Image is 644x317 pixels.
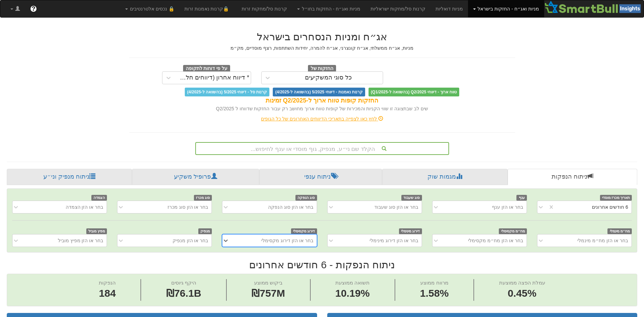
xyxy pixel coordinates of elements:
div: בחר או הזן דירוג מקסימלי [261,237,313,244]
span: החזקות של [308,65,336,72]
span: ביקוש ממוצע [254,280,283,286]
a: 🔒 נכסים אלטרנטיבים [120,0,179,17]
a: ניתוח הנפקות [508,169,637,185]
div: 6 חודשים אחרונים [592,204,628,210]
span: קרנות סל - דיווחי 5/2025 (בהשוואה ל-4/2025) [185,88,269,96]
span: 1.58% [420,286,449,301]
span: דירוג מינימלי [399,228,422,234]
span: מח״מ מקסימלי [499,228,527,234]
a: מניות ואג״ח - החזקות בישראל [468,0,544,17]
div: בחר או הזן ענף [492,204,523,210]
div: החזקות קופות טווח ארוך ל-Q2/2025 זמינות [129,96,515,105]
span: סוג הנפקה [295,195,317,201]
a: ניתוח מנפיק וני״ע [7,169,132,185]
span: תשואה ממוצעת [335,280,370,286]
span: 0.45% [499,286,545,301]
span: סוג שעבוד [401,195,422,201]
div: * דיווח אחרון (דיווחים חלקיים) [176,74,249,81]
a: פרופיל משקיע [132,169,259,185]
span: מח״מ מינמלי [607,228,632,234]
div: בחר או הזן מפיץ מוביל [58,237,104,244]
span: טווח ארוך - דיווחי Q2/2025 (בהשוואה ל-Q1/2025) [369,88,459,96]
a: 🔒קרנות נאמנות זרות [179,0,237,17]
div: כל סוגי המשקיעים [305,74,352,81]
a: קרנות סל/מחקות ישראליות [365,0,430,17]
span: 184 [99,286,116,301]
a: ניתוח ענפי [259,169,382,185]
div: שים לב שבתצוגה זו שווי הקניות והמכירות של קופות טווח ארוך מחושב רק עבור החזקות שדווחו ל Q2/2025 [129,105,515,112]
div: בחר או הזן מח״מ מקסימלי [468,237,523,244]
h5: מניות, אג״ח ממשלתי, אג״ח קונצרני, אג״ח להמרה, יחידות השתתפות, רצף מוסדיים, מק״מ [129,46,515,51]
span: ₪76.1B [166,288,201,299]
a: ? [25,0,42,17]
span: מנפיק [198,228,212,234]
span: מרווח ממוצע [420,280,448,286]
a: מניות ואג״ח - החזקות בחו״ל [292,0,365,17]
span: ₪757M [251,288,285,299]
span: ? [31,5,35,12]
span: על פי דוחות לתקופה [183,65,230,72]
span: מפיץ מוביל [86,228,107,234]
a: קרנות סל/מחקות זרות [237,0,292,17]
span: היקף גיוסים [171,280,196,286]
span: הצמדה [91,195,107,201]
div: בחר או הזן דירוג מינימלי [370,237,418,244]
span: קרנות נאמנות - דיווחי 5/2025 (בהשוואה ל-4/2025) [273,88,365,96]
div: בחר או הזן סוג שעבוד [374,204,418,210]
div: בחר או הזן מח״מ מינמלי [577,237,628,244]
span: סוג מכרז [194,195,212,201]
div: הקלד שם ני״ע, מנפיק, גוף מוסדי או ענף לחיפוש... [196,143,448,154]
div: בחר או הזן סוג הנפקה [268,204,313,210]
span: הנפקות [99,280,116,286]
div: בחר או הזן מנפיק [173,237,208,244]
a: מגמות שוק [382,169,508,185]
h2: אג״ח ומניות הנסחרים בישראל [129,31,515,42]
span: דירוג מקסימלי [291,228,317,234]
a: מניות דואליות [430,0,468,17]
span: 10.19% [335,286,370,301]
div: לחץ כאן לצפייה בתאריכי הדיווחים האחרונים של כל הגופים [124,115,520,122]
span: ענף [516,195,527,201]
span: עמלת הפצה ממוצעת [499,280,545,286]
div: בחר או הזן סוג מכרז [168,204,208,210]
span: תאריך מכרז מוסדי [600,195,632,201]
img: Smartbull [544,0,644,14]
h2: ניתוח הנפקות - 6 חודשים אחרונים [7,259,637,270]
div: בחר או הזן הצמדה [66,204,104,210]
